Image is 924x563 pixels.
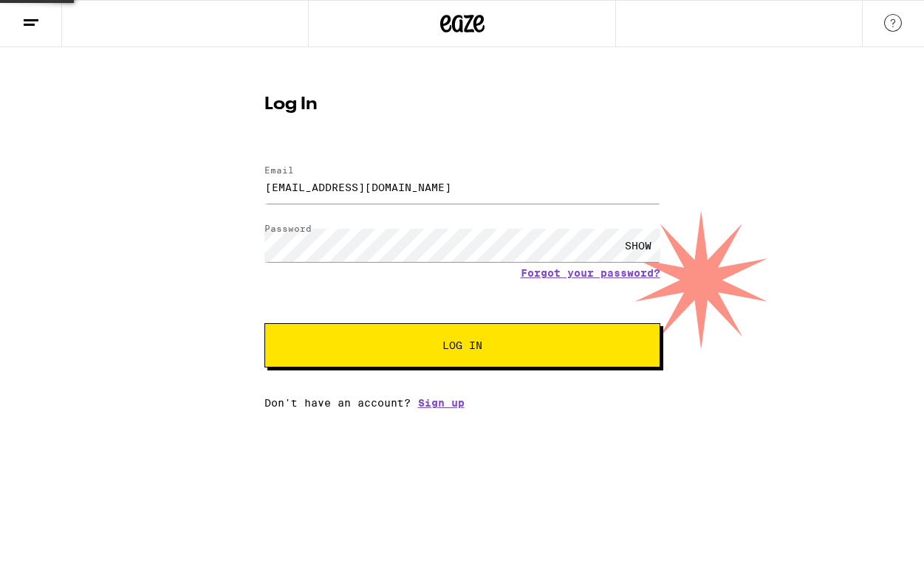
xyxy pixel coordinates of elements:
div: Don't have an account? [264,397,660,409]
span: Log In [442,340,482,350]
label: Email [264,165,294,175]
input: Email [264,170,660,204]
div: SHOW [616,229,660,262]
a: Sign up [418,397,465,409]
label: Password [264,224,312,233]
button: Log In [264,323,660,367]
h1: Log In [264,96,660,114]
a: Forgot your password? [521,267,660,279]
